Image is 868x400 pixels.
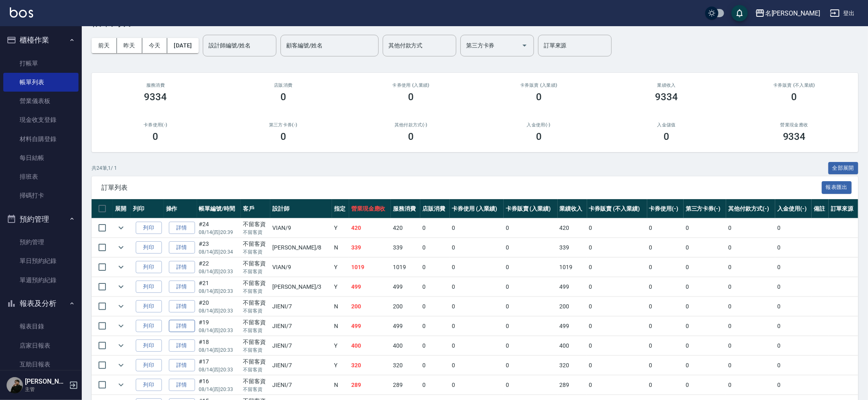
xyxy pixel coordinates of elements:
td: 0 [420,317,450,336]
td: 289 [558,375,587,395]
th: 客戶 [241,199,270,218]
td: 0 [450,277,504,297]
td: 420 [558,218,587,238]
a: 預約管理 [3,233,79,252]
td: 0 [684,258,727,277]
h2: 入金儲值 [612,122,721,128]
td: #24 [197,218,241,238]
td: #17 [197,356,241,375]
td: 499 [558,277,587,297]
td: JIENI /7 [270,297,332,316]
td: 289 [349,375,391,395]
div: 不留客資 [243,259,268,268]
td: 420 [349,218,391,238]
td: 1019 [349,258,391,277]
td: 200 [558,297,587,316]
button: expand row [115,379,127,391]
h3: 0 [280,131,286,142]
td: #21 [197,277,241,297]
h3: 0 [792,91,797,103]
td: 0 [420,277,450,297]
a: 營業儀表板 [3,92,79,110]
p: 08/14 (四) 20:33 [199,346,239,354]
a: 詳情 [169,222,195,234]
td: Y [332,277,349,297]
p: 不留客資 [243,307,268,315]
td: 0 [504,375,558,395]
td: 0 [647,218,684,238]
p: 主管 [25,386,67,393]
a: 詳情 [169,359,195,372]
td: N [332,375,349,395]
p: 08/14 (四) 20:33 [199,288,239,295]
button: 列印 [136,320,162,333]
td: 0 [726,336,775,355]
td: #23 [197,238,241,257]
button: 列印 [136,222,162,234]
button: expand row [115,281,127,293]
button: expand row [115,359,127,371]
p: 不留客資 [243,288,268,295]
td: #20 [197,297,241,316]
td: 499 [391,277,420,297]
p: 08/14 (四) 20:33 [199,327,239,334]
td: 0 [726,356,775,375]
td: Y [332,336,349,355]
th: 展開 [113,199,131,218]
th: 訂單來源 [829,199,858,218]
td: 0 [726,317,775,336]
button: expand row [115,320,127,332]
td: 0 [420,218,450,238]
td: 0 [684,317,727,336]
td: N [332,317,349,336]
td: 0 [504,336,558,355]
h2: 第三方卡券(-) [229,122,338,128]
td: #16 [197,375,241,395]
td: 0 [450,238,504,257]
td: 0 [504,317,558,336]
td: 0 [726,277,775,297]
h3: 0 [153,131,158,142]
p: 不留客資 [243,346,268,354]
th: 業績收入 [558,199,587,218]
button: 今天 [142,38,168,53]
h3: 0 [536,131,542,142]
th: 備註 [812,199,828,218]
div: 不留客資 [243,338,268,346]
a: 詳情 [169,320,195,333]
a: 現金收支登錄 [3,110,79,129]
button: 櫃檯作業 [3,29,79,51]
td: 0 [450,258,504,277]
td: 0 [587,297,647,316]
td: 0 [420,356,450,375]
h3: 0 [408,91,414,103]
h3: 服務消費 [101,83,210,88]
img: Logo [10,7,33,18]
div: 名[PERSON_NAME] [765,8,820,18]
button: 全部展開 [828,162,859,175]
td: 0 [775,336,812,355]
td: 0 [647,356,684,375]
button: save [731,5,748,21]
td: #22 [197,258,241,277]
td: 0 [775,297,812,316]
p: 08/14 (四) 20:33 [199,307,239,315]
th: 卡券販賣 (不入業績) [587,199,647,218]
h3: 9334 [655,91,678,103]
button: 名[PERSON_NAME] [752,5,823,22]
h3: 9334 [144,91,167,103]
button: expand row [115,261,127,273]
td: 0 [684,336,727,355]
a: 互助日報表 [3,355,79,374]
td: 0 [775,375,812,395]
div: 不留客資 [243,279,268,288]
button: 預約管理 [3,209,79,230]
td: 0 [647,238,684,257]
td: 0 [504,277,558,297]
h3: 0 [536,91,542,103]
td: 0 [420,258,450,277]
td: 320 [391,356,420,375]
td: 0 [420,297,450,316]
p: 不留客資 [243,327,268,334]
td: JIENI /7 [270,317,332,336]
